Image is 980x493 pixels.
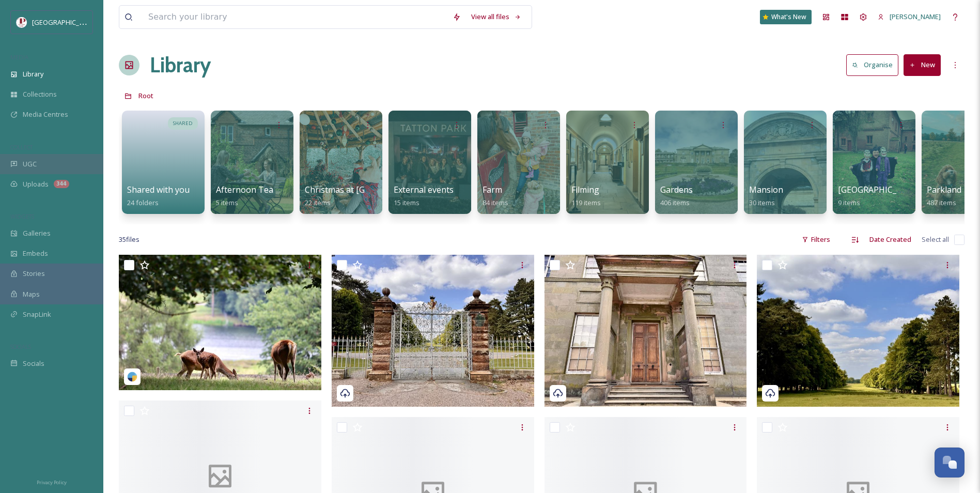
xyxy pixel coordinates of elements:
[394,198,419,207] span: 15 items
[483,185,508,207] a: Farm84 items
[394,184,454,195] span: External events
[571,184,599,195] span: Filming
[23,289,40,299] span: Maps
[23,359,44,368] span: Socials
[10,53,28,61] span: MEDIA
[23,179,49,189] span: Uploads
[483,184,502,195] span: Farm
[23,249,48,258] span: Embeds
[927,185,961,207] a: Parkland487 items
[864,229,916,250] div: Date Created
[846,54,904,75] a: Organise
[927,198,956,207] span: 487 items
[23,89,57,99] span: Collections
[23,228,51,238] span: Galleries
[760,10,812,24] a: What's New
[571,198,601,207] span: 119 items
[838,198,860,207] span: 9 items
[927,184,961,195] span: Parkland
[150,50,211,81] a: Library
[749,198,775,207] span: 30 items
[23,269,45,279] span: Stories
[119,105,208,214] a: SHAREDShared with you24 folders
[138,89,153,102] a: Root
[305,185,439,207] a: Christmas at [GEOGRAPHIC_DATA]22 items
[37,479,67,486] span: Privacy Policy
[935,448,965,477] button: Open Chat
[23,110,68,119] span: Media Centres
[17,17,27,27] img: download%20(5).png
[305,198,331,207] span: 22 items
[332,255,534,407] img: Photo 19-05-2025, 14 55 25.jpg
[32,17,98,27] span: [GEOGRAPHIC_DATA]
[305,184,439,195] span: Christmas at [GEOGRAPHIC_DATA]
[23,159,37,169] span: UGC
[394,185,454,207] a: External events15 items
[216,198,238,207] span: 5 items
[10,212,34,220] span: WIDGETS
[10,143,33,151] span: COLLECT
[846,54,898,75] button: Organise
[922,235,949,244] span: Select all
[23,310,51,319] span: SnapLink
[838,184,921,195] span: [GEOGRAPHIC_DATA]
[466,7,526,27] a: View all files
[660,198,690,207] span: 406 items
[23,69,43,79] span: Library
[749,185,783,207] a: Mansion30 items
[757,255,959,407] img: Photo 19-05-2025, 14 55 57.jpg
[749,184,783,195] span: Mansion
[127,184,190,195] span: Shared with you
[54,180,69,188] div: 344
[10,343,31,350] span: SOCIALS
[127,198,159,207] span: 24 folders
[838,185,921,207] a: [GEOGRAPHIC_DATA]9 items
[873,7,946,27] a: [PERSON_NAME]
[138,91,153,100] span: Root
[660,184,693,195] span: Gardens
[173,120,193,127] span: SHARED
[127,372,137,382] img: snapsea-logo.png
[119,235,139,244] span: 35 file s
[904,54,941,75] button: New
[483,198,508,207] span: 84 items
[143,6,447,28] input: Search your library
[37,475,67,488] a: Privacy Policy
[545,255,747,407] img: Photo 19-05-2025, 14 55 10.jpg
[216,184,273,195] span: Afternoon Tea
[119,255,321,390] img: aizawildlife-18020156243727616.jpeg
[890,12,941,21] span: [PERSON_NAME]
[216,185,273,207] a: Afternoon Tea5 items
[660,185,693,207] a: Gardens406 items
[797,229,835,250] div: Filters
[571,185,601,207] a: Filming119 items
